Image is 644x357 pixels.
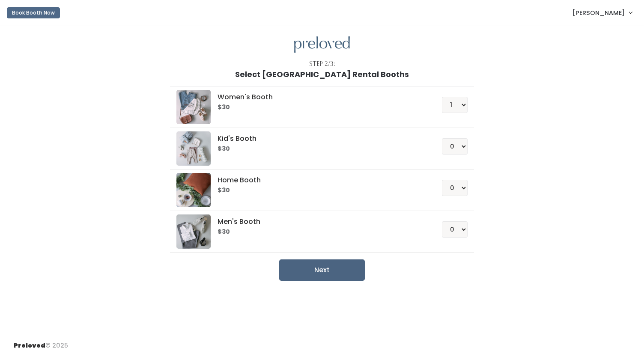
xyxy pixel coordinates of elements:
[309,59,335,68] div: Step 2/3:
[14,341,45,350] span: Preloved
[14,334,68,350] div: © 2025
[176,131,211,166] img: preloved logo
[218,104,421,111] h6: $30
[176,173,211,207] img: preloved logo
[176,90,211,124] img: preloved logo
[235,70,409,79] h1: Select [GEOGRAPHIC_DATA] Rental Booths
[218,187,421,194] h6: $30
[176,214,211,249] img: preloved logo
[7,3,60,22] a: Book Booth Now
[218,229,421,235] h6: $30
[7,7,60,18] button: Book Booth Now
[294,36,350,53] img: preloved logo
[572,8,625,18] span: [PERSON_NAME]
[218,93,421,101] h5: Women's Booth
[218,176,421,184] h5: Home Booth
[218,146,421,152] h6: $30
[218,135,421,143] h5: Kid's Booth
[218,218,421,226] h5: Men's Booth
[564,3,641,22] a: [PERSON_NAME]
[279,259,365,281] button: Next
